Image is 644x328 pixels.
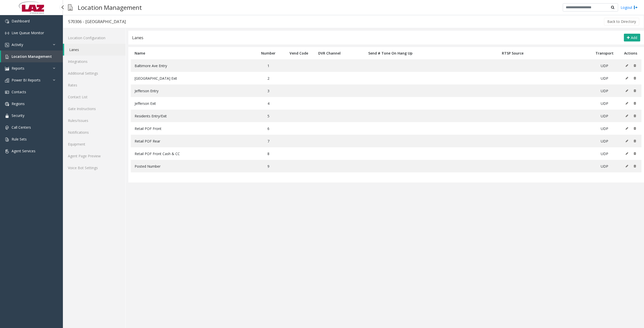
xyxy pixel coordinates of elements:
span: Retail POF Front [135,126,162,131]
td: UDP [589,84,620,97]
img: 'icon' [5,126,9,130]
span: Activity [12,42,23,47]
a: Location Management [1,51,63,62]
td: 6 [253,122,284,135]
a: Additional Settings [63,67,126,79]
span: Jefferson Exit [135,101,156,106]
span: Posted Number [135,164,160,169]
span: [GEOGRAPHIC_DATA] Exit [135,76,177,81]
span: Retail POF Rear [135,139,160,144]
img: 'icon' [5,114,9,118]
td: 2 [253,72,284,84]
td: 4 [253,97,284,110]
a: Contact List [63,91,126,103]
div: 570306 - [GEOGRAPHIC_DATA] [68,18,126,25]
img: pageIcon [68,1,73,14]
a: Integrations [63,56,126,67]
td: 3 [253,84,284,97]
td: UDP [589,122,620,135]
td: UDP [589,59,620,72]
th: Vend Code [284,47,314,59]
td: 8 [253,147,284,160]
th: Actions [620,47,641,59]
td: UDP [589,160,620,172]
a: Rules/Issues [63,115,126,126]
span: Baltimore Ave Entry [135,63,167,68]
span: Contacts [12,89,26,94]
span: Jefferson Entry [135,88,158,93]
a: Rates [63,79,126,91]
a: Gate Instructions [63,103,126,115]
img: 'icon' [5,102,9,106]
td: UDP [589,110,620,122]
span: Add [631,35,637,40]
td: UDP [589,147,620,160]
div: Lanes [132,34,143,41]
img: 'icon' [5,90,9,94]
th: Send # Tone On Hang Up [345,47,436,59]
td: 1 [253,59,284,72]
a: Lanes [64,44,126,56]
span: Live Queue Monitor [12,30,44,35]
img: 'icon' [5,31,9,35]
th: DVR Channel [314,47,345,59]
a: Notifications [63,126,126,138]
a: Logout [621,5,638,10]
th: RTSP Source [436,47,589,59]
h3: Location Management [75,1,144,14]
button: Back to Directory [604,18,639,25]
td: 5 [253,110,284,122]
span: Regions [12,101,25,106]
span: Residents Entry/Exit [135,114,167,118]
button: Add [624,34,640,42]
img: logout [634,5,638,10]
td: 7 [253,135,284,147]
span: Power BI Reports [12,78,41,82]
td: 9 [253,160,284,172]
th: Name [131,47,253,59]
span: Call Centers [12,125,31,130]
a: Equipment [63,138,126,150]
span: Security [12,113,24,118]
span: Reports [12,66,24,71]
a: Agent Page Preview [63,150,126,162]
a: Location Configuration [63,32,126,44]
span: Rule Sets [12,137,27,142]
img: 'icon' [5,78,9,82]
img: 'icon' [5,67,9,71]
span: Retail POF Front Cash & CC [135,151,180,156]
td: UDP [589,72,620,84]
span: Location Management [12,54,52,59]
th: Transport [589,47,620,59]
td: UDP [589,97,620,110]
th: Number [253,47,284,59]
img: 'icon' [5,43,9,47]
img: 'icon' [5,149,9,153]
span: Agent Services [12,149,35,153]
img: 'icon' [5,137,9,142]
td: UDP [589,135,620,147]
a: Voice Bot Settings [63,162,126,174]
img: 'icon' [5,55,9,59]
img: 'icon' [5,19,9,23]
span: Dashboard [12,19,30,23]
